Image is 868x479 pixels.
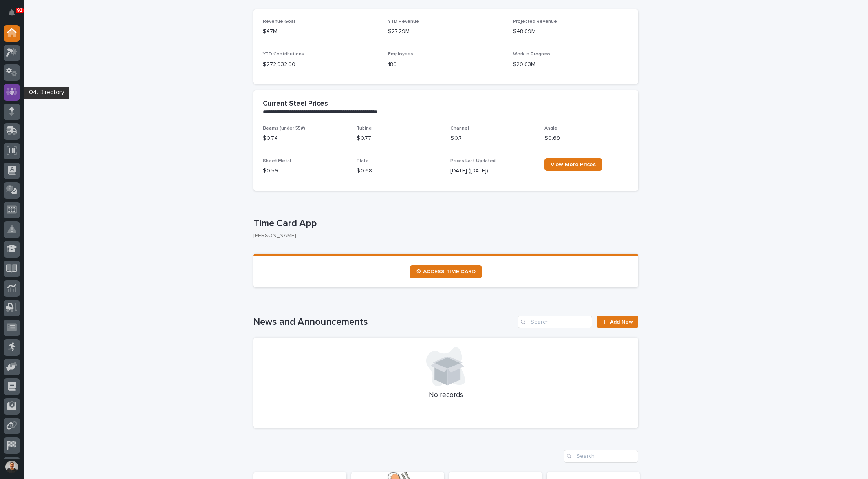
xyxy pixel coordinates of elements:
p: $ 0.74 [263,134,347,143]
a: ⏲ ACCESS TIME CARD [410,265,482,278]
span: ⏲ ACCESS TIME CARD [416,269,476,274]
span: Employees [388,52,413,57]
span: View More Prices [551,162,596,167]
span: YTD Contributions [263,52,304,57]
span: Prices Last Updated [450,159,496,163]
span: YTD Revenue [388,19,419,24]
p: 91 [17,7,22,13]
p: [DATE] ([DATE]) [450,167,535,175]
p: $47M [263,27,379,36]
span: Tubing [357,126,372,131]
button: users-avatar [4,459,20,475]
span: Revenue Goal [263,19,295,24]
span: Angle [544,126,557,131]
p: $ 0.59 [263,167,347,175]
span: Sheet Metal [263,159,291,163]
h2: Current Steel Prices [263,100,328,108]
input: Search [564,450,638,463]
span: Plate [357,159,369,163]
p: $27.29M [388,27,504,36]
p: [PERSON_NAME] [253,232,632,239]
div: Notifications91 [10,9,20,22]
p: Time Card App [253,218,635,229]
span: Add New [610,319,633,325]
span: Channel [450,126,469,131]
p: 180 [388,60,504,69]
button: Notifications [4,5,20,21]
p: $ 272,932.00 [263,60,379,69]
a: Add New [597,316,638,328]
p: $ 0.68 [357,167,441,175]
p: $48.69M [513,27,629,36]
h1: News and Announcements [253,316,515,328]
p: No records [263,391,629,400]
input: Search [518,316,592,328]
span: Projected Revenue [513,19,557,24]
a: View More Prices [544,158,602,171]
p: $20.63M [513,60,629,69]
p: $ 0.77 [357,134,441,143]
p: $ 0.71 [450,134,535,143]
span: Beams (under 55#) [263,126,305,131]
p: $ 0.69 [544,134,629,143]
span: Work in Progress [513,52,551,57]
